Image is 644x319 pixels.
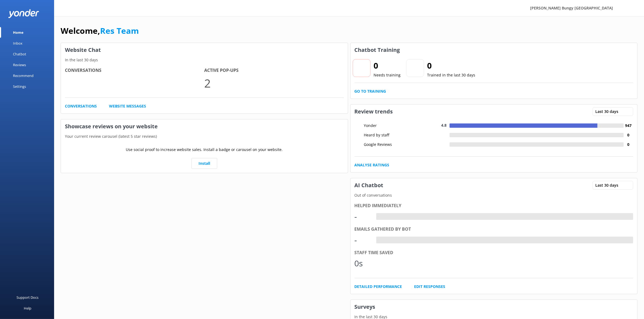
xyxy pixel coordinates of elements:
[13,70,34,81] div: Recommend
[595,182,622,188] span: Last 30 days
[109,103,146,109] a: Website Messages
[17,292,39,303] div: Support Docs
[61,57,348,63] p: In the last 30 days
[65,103,97,109] a: Conversations
[351,105,397,119] h3: Review trends
[624,132,633,138] h4: 0
[8,9,39,18] img: yonder-white-logo.png
[595,109,622,115] span: Last 30 days
[624,142,633,147] h4: 0
[204,74,344,92] p: 2
[191,158,217,169] a: Install
[624,123,633,129] h4: 947
[351,300,638,314] h3: Surveys
[61,119,348,133] h3: Showcase reviews on your website
[100,25,139,36] a: Res Team
[355,88,386,94] a: Go to Training
[65,67,204,74] h4: Conversations
[355,162,389,168] a: Analyse Ratings
[355,226,633,233] div: Emails gathered by bot
[374,59,401,72] h2: 0
[363,132,411,138] div: Heard by staff
[13,81,26,92] div: Settings
[363,123,411,129] div: Yonder
[355,234,371,247] div: -
[351,43,404,57] h3: Chatbot Training
[427,72,475,78] p: Trained in the last 30 days
[376,237,380,244] div: -
[61,133,348,139] p: Your current review carousel (latest 5 star reviews)
[355,257,371,270] div: 0s
[13,59,26,70] div: Reviews
[126,147,283,153] p: Use social proof to increase website sales. Install a badge or carousel on your website.
[13,49,26,59] div: Chatbot
[351,178,388,192] h3: AI Chatbot
[61,24,139,37] h1: Welcome,
[427,59,475,72] h2: 0
[355,249,633,256] div: Staff time saved
[13,27,24,38] div: Home
[441,123,447,128] span: 4.8
[61,43,348,57] h3: Website Chat
[13,38,22,49] div: Inbox
[376,213,380,220] div: -
[24,303,31,314] div: Help
[374,72,401,78] p: Needs training
[355,284,402,290] a: Detailed Performance
[204,67,344,74] h4: Active Pop-ups
[363,142,411,147] div: Google Reviews
[355,202,633,209] div: Helped immediately
[355,210,371,223] div: -
[351,192,638,198] p: Out of conversations
[414,284,445,290] a: Edit Responses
